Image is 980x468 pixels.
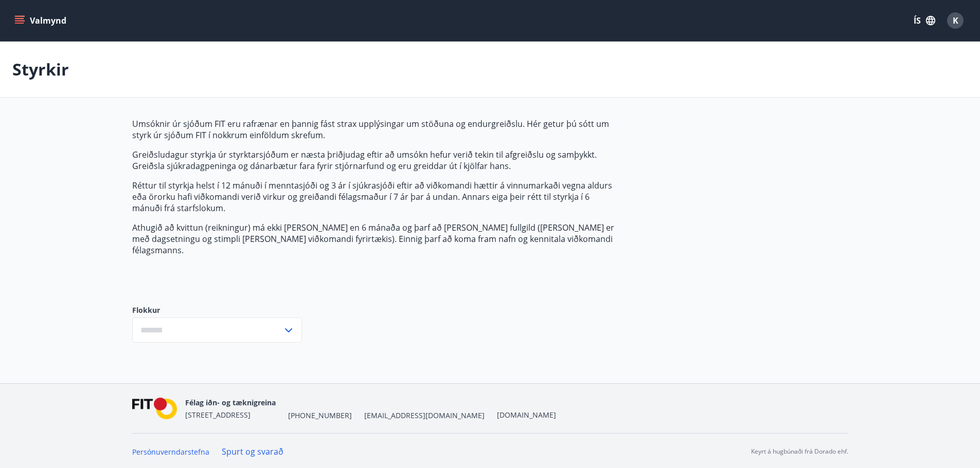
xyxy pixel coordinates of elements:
[132,149,618,172] p: Greiðsludagur styrkja úr styrktarsjóðum er næsta þriðjudag eftir að umsókn hefur verið tekin til ...
[185,398,276,407] span: Félag iðn- og tæknigreina
[953,15,958,26] span: K
[751,447,848,456] p: Keyrt á hugbúnaði frá Dorado ehf.
[132,447,209,457] a: Persónuverndarstefna
[185,410,251,420] span: [STREET_ADDRESS]
[497,410,556,420] a: [DOMAIN_NAME]
[132,398,177,420] img: FPQVkF9lTnNbbaRSFyT17YYeljoOGk5m51IhT0bO.png
[132,222,618,256] p: Athugið að kvittun (reikningur) má ekki [PERSON_NAME] en 6 mánaða og þarf að [PERSON_NAME] fullgi...
[908,11,941,30] button: ÍS
[132,305,302,315] label: Flokkur
[132,118,618,141] p: Umsóknir úr sjóðum FIT eru rafrænar en þannig fást strax upplýsingar um stöðuna og endurgreiðslu....
[222,446,283,457] a: Spurt og svarað
[288,410,352,421] span: [PHONE_NUMBER]
[132,180,618,214] p: Réttur til styrkja helst í 12 mánuði í menntasjóði og 3 ár í sjúkrasjóði eftir að viðkomandi hætt...
[12,11,70,30] button: menu
[364,410,485,421] span: [EMAIL_ADDRESS][DOMAIN_NAME]
[12,58,69,81] p: Styrkir
[943,8,968,33] button: K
